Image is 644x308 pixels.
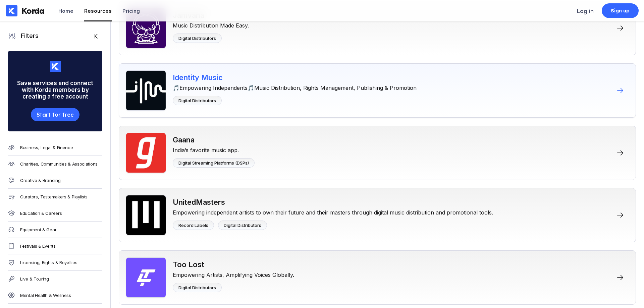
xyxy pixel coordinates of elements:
[126,8,166,48] img: Jamvana
[8,271,102,287] a: Live & Touring
[31,108,79,121] button: Start for free
[20,227,56,232] div: Equipment & Gear
[119,63,636,118] a: Identity MusicIdentity Music🎵Empowering Independents🎵Music Distribution, Rights Management, Publi...
[224,223,261,228] div: Digital Distributors
[173,82,417,91] div: 🎵Empowering Independents🎵Music Distribution, Rights Management, Publishing & Promotion
[126,133,166,173] img: Gaana
[84,8,112,14] div: Resources
[119,188,636,242] a: UnitedMastersUnitedMastersEmpowering independent artists to own their future and their masters th...
[37,111,73,118] div: Start for free
[8,287,102,304] a: Mental Health & Wellness
[8,72,102,108] div: Save services and connect with Korda members by creating a free account
[178,160,249,166] div: Digital Streaming Platforms (DSPs)
[611,7,630,14] div: Sign up
[20,145,73,150] div: Business, Legal & Finance
[20,210,62,216] div: Education & Careers
[58,8,73,14] div: Home
[20,243,56,249] div: Festivals & Events
[178,223,208,228] div: Record Labels
[8,189,102,205] a: Curators, Tastemakers & Playlists
[20,276,49,282] div: Live & Touring
[8,205,102,222] a: Education & Careers
[20,260,77,265] div: Licensing, Rights & Royalties
[577,8,594,14] div: Log in
[602,3,639,18] a: Sign up
[126,257,166,298] img: Too Lost
[173,135,255,144] div: Gaana
[126,70,166,111] img: Identity Music
[178,285,216,290] div: Digital Distributors
[119,126,636,180] a: GaanaGaanaIndia’s favorite music app.Digital Streaming Platforms (DSPs)
[119,250,636,305] a: Too LostToo LostEmpowering Artists, Amplifying Voices Globally.Digital Distributors
[8,222,102,238] a: Equipment & Gear
[173,19,249,29] div: Music Distribution Made Easy.
[8,139,102,156] a: Business, Legal & Finance
[173,198,493,206] div: UnitedMasters
[20,161,98,167] div: Charities, Communities & Associations
[8,172,102,189] a: Creative & Branding
[16,32,39,40] div: Filters
[173,73,417,82] div: Identity Music
[173,260,294,269] div: Too Lost
[126,195,166,235] img: UnitedMasters
[173,206,493,216] div: Empowering independent artists to own their future and their masters through digital music distri...
[173,144,255,153] div: India’s favorite music app.
[20,194,88,199] div: Curators, Tastemakers & Playlists
[8,238,102,254] a: Festivals & Events
[20,178,60,183] div: Creative & Branding
[8,254,102,271] a: Licensing, Rights & Royalties
[173,269,294,278] div: Empowering Artists, Amplifying Voices Globally.
[20,293,71,298] div: Mental Health & Wellness
[21,6,44,16] div: Korda
[178,98,216,103] div: Digital Distributors
[119,1,636,55] a: JamvanaJamvanaMusic Distribution Made Easy.Digital Distributors
[8,156,102,172] a: Charities, Communities & Associations
[122,8,140,14] div: Pricing
[178,36,216,41] div: Digital Distributors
